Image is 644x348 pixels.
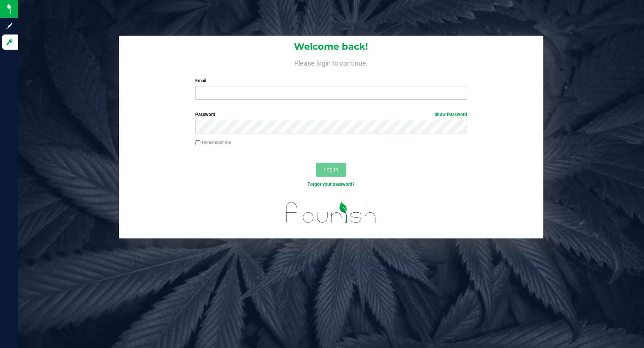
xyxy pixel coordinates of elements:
[6,22,13,30] inline-svg: Sign up
[6,38,13,46] inline-svg: Log in
[278,196,384,230] img: flourish_logo.svg
[195,139,231,146] label: Remember me
[119,42,544,52] h1: Welcome back!
[324,166,338,172] span: Log In
[195,140,200,146] input: Remember me
[434,112,467,117] a: Show Password
[308,182,355,187] a: Forgot your password?
[119,58,544,67] h4: Please login to continue.
[195,77,467,84] label: Email
[195,112,215,117] span: Password
[316,163,346,177] button: Log In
